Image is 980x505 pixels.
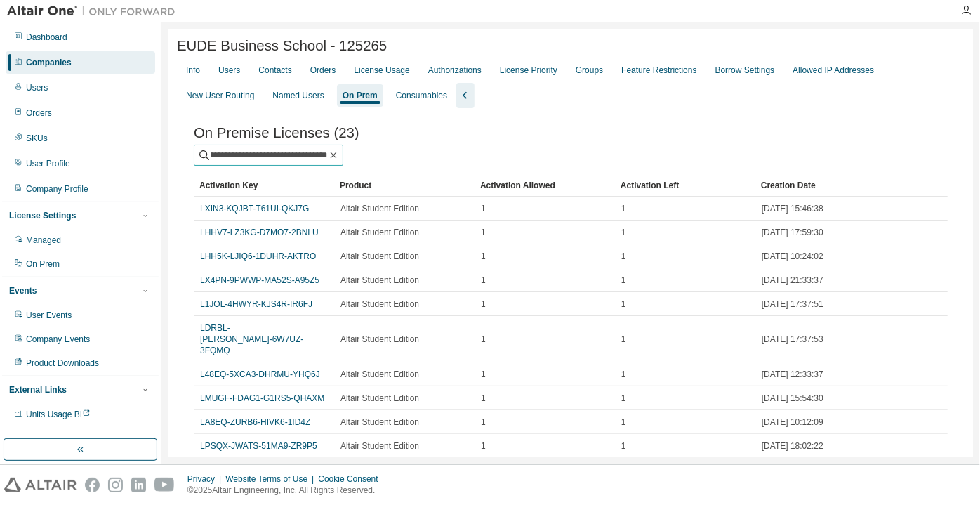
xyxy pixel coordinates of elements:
[200,393,324,403] a: LMUGF-FDAG1-G1RS5-QHAXM
[762,417,823,428] span: [DATE] 10:12:09
[762,440,823,452] span: [DATE] 18:02:22
[26,334,90,345] div: Company Events
[343,90,378,101] div: On Prem
[187,485,387,497] p: © 2025 Altair Engineering, Inc. All Rights Reserved.
[621,417,626,428] span: 1
[272,90,324,101] div: Named Users
[621,251,626,262] span: 1
[762,203,823,214] span: [DATE] 15:46:38
[354,65,409,76] div: License Usage
[715,65,775,76] div: Borrow Settings
[131,478,146,492] img: linkedin.svg
[340,440,419,452] span: Altair Student Edition
[762,275,823,286] span: [DATE] 21:33:37
[340,299,419,310] span: Altair Student Edition
[340,275,419,286] span: Altair Student Edition
[200,441,317,451] a: LPSQX-JWATS-51MA9-ZR9P5
[200,251,316,261] a: LHH5K-LJIQ6-1DUHR-AKTRO
[621,369,626,380] span: 1
[576,65,603,76] div: Groups
[621,275,626,286] span: 1
[621,203,626,214] span: 1
[26,32,67,43] div: Dashboard
[762,251,823,262] span: [DATE] 10:24:02
[481,417,486,428] span: 1
[340,251,419,262] span: Altair Student Edition
[340,369,419,380] span: Altair Student Edition
[340,174,469,197] div: Product
[621,299,626,310] span: 1
[200,204,309,214] a: LXIN3-KQJBT-T61UI-QKJ7G
[186,65,200,76] div: Info
[481,299,486,310] span: 1
[26,57,72,68] div: Companies
[340,203,419,214] span: Altair Student Edition
[481,369,486,380] span: 1
[621,174,750,197] div: Activation Left
[500,65,557,76] div: License Priority
[621,393,626,404] span: 1
[9,285,37,296] div: Events
[428,65,482,76] div: Authorizations
[108,478,123,492] img: instagram.svg
[9,210,76,221] div: License Settings
[200,299,312,309] a: L1JOL-4HWYR-KJS4R-IR6FJ
[481,440,486,452] span: 1
[340,393,419,404] span: Altair Student Edition
[481,203,486,214] span: 1
[187,473,225,485] div: Privacy
[26,133,48,144] div: SKUs
[762,299,823,310] span: [DATE] 17:37:51
[200,275,319,285] a: LX4PN-9PWWP-MA52S-A95Z5
[762,334,823,345] span: [DATE] 17:37:53
[26,107,52,119] div: Orders
[481,251,486,262] span: 1
[200,417,310,427] a: LA8EQ-ZURB6-HIVK6-1ID4Z
[621,440,626,452] span: 1
[621,65,696,76] div: Feature Restrictions
[258,65,291,76] div: Contacts
[26,258,60,270] div: On Prem
[761,174,880,197] div: Creation Date
[225,473,318,485] div: Website Terms of Use
[9,384,67,395] div: External Links
[318,473,386,485] div: Cookie Consent
[621,227,626,238] span: 1
[186,90,254,101] div: New User Routing
[26,82,48,93] div: Users
[200,369,320,379] a: L48EQ-5XCA3-DHRMU-YHQ6J
[481,227,486,238] span: 1
[200,228,319,237] a: LHHV7-LZ3KG-D7MO7-2BNLU
[762,369,823,380] span: [DATE] 12:33:37
[154,478,175,492] img: youtube.svg
[762,393,823,404] span: [DATE] 15:54:30
[396,90,447,101] div: Consumables
[26,310,72,321] div: User Events
[218,65,240,76] div: Users
[481,275,486,286] span: 1
[7,4,183,18] img: Altair One
[310,65,336,76] div: Orders
[26,183,88,195] div: Company Profile
[762,227,823,238] span: [DATE] 17:59:30
[481,334,486,345] span: 1
[340,227,419,238] span: Altair Student Edition
[481,393,486,404] span: 1
[340,334,419,345] span: Altair Student Edition
[340,417,419,428] span: Altair Student Edition
[26,409,91,419] span: Units Usage BI
[26,158,70,169] div: User Profile
[199,174,329,197] div: Activation Key
[200,323,303,355] a: LDRBL-[PERSON_NAME]-6W7UZ-3FQMQ
[793,65,874,76] div: Allowed IP Addresses
[85,478,100,492] img: facebook.svg
[177,38,387,54] span: EUDE Business School - 125265
[480,174,609,197] div: Activation Allowed
[621,334,626,345] span: 1
[194,125,359,141] span: On Premise Licenses (23)
[26,358,99,369] div: Product Downloads
[26,235,61,246] div: Managed
[4,478,77,492] img: altair_logo.svg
